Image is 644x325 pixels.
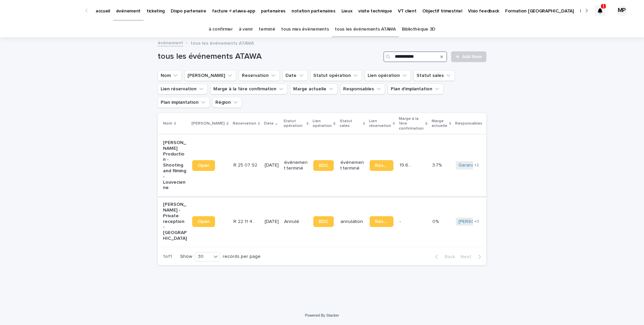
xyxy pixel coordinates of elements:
[158,52,381,61] h1: tous les événements ATAWA
[158,39,183,46] a: événement
[239,70,280,81] button: Reservation
[163,202,187,241] p: [PERSON_NAME] - Private reception - [GEOGRAPHIC_DATA]
[212,97,242,108] button: Région
[239,21,253,37] a: à venir
[158,84,208,94] button: Lien réservation
[305,313,339,317] a: Powered By Stacker
[310,70,362,81] button: Statut opération
[474,163,479,167] span: + 2
[432,218,440,225] p: 0%
[370,160,393,171] a: Réservation
[192,120,225,127] p: [PERSON_NAME]
[163,120,172,127] p: Nom
[223,254,261,260] p: records per page
[158,97,210,108] button: Plan implantation
[451,51,486,62] a: Add New
[459,219,495,225] a: [PERSON_NAME]
[462,54,482,59] span: Add New
[375,163,388,168] span: Réservation
[158,196,583,247] tr: [PERSON_NAME] - Private reception - [GEOGRAPHIC_DATA]OpenR 22 11 4260R 22 11 4260 [DATE]AnnuléBDC...
[158,70,182,81] button: Nom
[365,70,411,81] button: Lien opération
[616,5,627,16] div: MP
[192,160,215,171] a: Open
[455,120,482,127] p: Responsables
[399,161,413,168] p: 19.6 %
[319,219,328,224] span: BDC
[461,254,475,259] span: Next
[375,219,388,224] span: Réservation
[602,4,605,8] p: 1
[340,160,364,171] p: événement terminé
[432,118,447,130] p: Marge actuelle
[370,216,393,227] a: Réservation
[195,253,211,260] div: 30
[158,134,583,196] tr: [PERSON_NAME] Production - Shooting and filming - LouvecienneOpenR 25 07 92R 25 07 92 [DATE]événe...
[340,118,361,130] p: Statut sales
[414,70,455,81] button: Statut sales
[13,4,78,17] img: Ls34BcGeRexTGTNfXpUC
[459,162,495,168] a: Garance Oboeuf
[163,140,187,191] p: [PERSON_NAME] Production - Shooting and filming - Louvecienne
[281,21,329,37] a: tous mes événements
[313,160,334,171] a: BDC
[290,84,337,94] button: Marge actuelle
[595,5,605,16] div: 1
[383,51,447,62] input: Search
[402,21,435,37] a: Bibliothèque 3D
[284,160,308,171] p: événement terminé
[486,118,514,130] p: Plan d'implantation
[458,254,486,260] button: Next
[184,70,236,81] button: Lien Stacker
[233,120,256,127] p: Reservation
[319,163,328,168] span: BDC
[282,70,308,81] button: Date
[192,216,215,227] a: Open
[399,115,424,132] p: Marge à la 1ère confirmation
[369,118,391,130] p: Lien réservation
[209,21,233,37] a: à confirmer
[388,84,443,94] button: Plan d'implantation
[198,219,210,224] span: Open
[313,216,334,227] a: BDC
[210,84,287,94] button: Marge à la 1ère confirmation
[265,162,279,168] p: [DATE]
[158,248,177,265] p: 1 of 1
[432,161,443,168] p: 3.7%
[399,218,402,225] p: -
[265,219,279,225] p: [DATE]
[198,163,210,168] span: Open
[180,254,192,260] p: Show
[191,39,254,46] p: tous les événements ATAWA
[284,219,308,225] p: Annulé
[259,21,275,37] a: terminé
[313,118,332,130] p: Lien opération
[283,118,305,130] p: Statut opération
[474,220,479,224] span: + 3
[340,84,385,94] button: Responsables
[430,254,458,260] button: Back
[233,161,259,168] p: R 25 07 92
[441,254,455,259] span: Back
[335,21,395,37] a: tous les événements ATAWA
[233,218,259,225] p: R 22 11 4260
[340,219,364,225] p: annulation
[264,120,274,127] p: Date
